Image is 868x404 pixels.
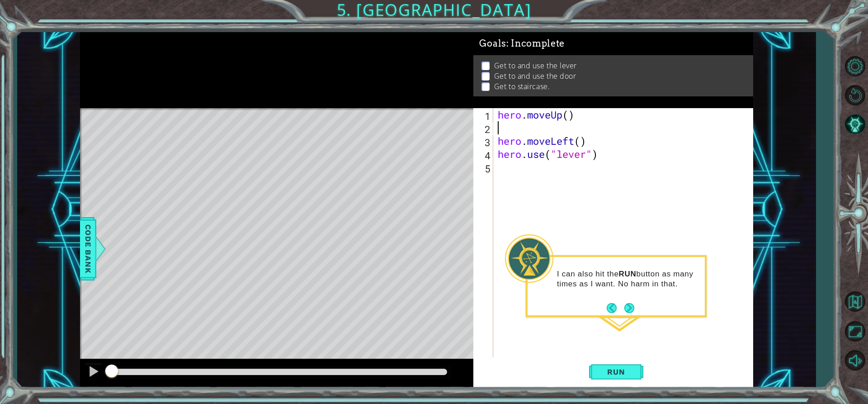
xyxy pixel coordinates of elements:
span: : Incomplete [506,38,565,49]
p: I can also hit the button as many times as I want. No harm in that. [557,269,698,289]
button: Shift+Enter: Run current code. [589,358,643,386]
button: Maximize Browser [842,318,868,345]
button: Mute [842,347,868,374]
p: Get to and use the door [494,71,576,81]
button: Back [607,303,624,313]
div: 2 [475,123,493,136]
button: Level Options [842,53,868,79]
a: Back to Map [842,287,868,317]
div: 4 [475,149,493,162]
button: Back to Map [842,289,868,315]
p: Get to and use the lever [494,61,577,71]
div: 3 [475,136,493,149]
button: Next [624,303,635,313]
button: Ctrl + P: Pause [85,363,103,382]
button: Restart Level [842,82,868,108]
div: Level Map [80,108,498,375]
div: 5 [475,162,493,175]
button: AI Hint [842,111,868,137]
p: Get to staircase. [494,81,550,91]
span: Run [598,367,634,376]
div: 1 [475,109,493,123]
span: Code Bank [81,221,95,276]
span: Goals [479,38,565,49]
strong: RUN [619,270,637,278]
